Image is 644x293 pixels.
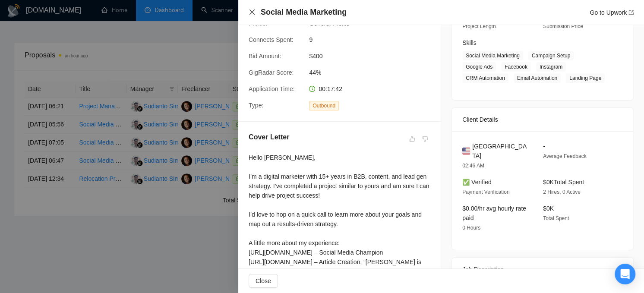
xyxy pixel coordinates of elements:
[309,86,315,92] span: clock-circle
[566,73,605,83] span: Landing Page
[309,68,439,77] span: 44%
[543,179,584,186] span: $0K Total Spent
[536,62,566,72] span: Instagram
[462,108,623,131] div: Client Details
[249,85,295,92] span: Application Time:
[319,85,342,92] span: 00:17:42
[249,274,278,288] button: Close
[249,102,263,109] span: Type:
[514,73,561,83] span: Email Automation
[590,9,634,16] a: Go to Upworkexport
[249,9,256,16] button: Close
[628,10,634,15] span: export
[462,23,496,29] span: Project Length
[543,215,569,221] span: Total Spent
[462,163,484,169] span: 02:46 AM
[249,36,294,43] span: Connects Spent:
[501,62,531,72] span: Facebook
[462,225,480,231] span: 0 Hours
[249,9,256,16] span: close
[249,69,294,76] span: GigRadar Score:
[472,142,529,161] span: [GEOGRAPHIC_DATA]
[462,189,509,195] span: Payment Verification
[249,20,268,27] span: Profile:
[462,205,526,221] span: $0.00/hr avg hourly rate paid
[543,143,545,150] span: -
[261,7,347,18] h4: Social Media Marketing
[462,258,623,281] div: Job Description
[543,189,581,195] span: 2 Hires, 0 Active
[309,51,439,61] span: $400
[462,39,477,46] span: Skills
[543,205,554,212] span: $0K
[462,146,470,156] img: 🇺🇸
[462,62,496,72] span: Google Ads
[309,35,439,44] span: 9
[528,51,574,60] span: Campaign Setup
[543,153,587,159] span: Average Feedback
[249,132,289,142] h5: Cover Letter
[462,179,492,186] span: ✅ Verified
[249,53,281,60] span: Bid Amount:
[309,101,339,110] span: Outbound
[615,264,635,284] div: Open Intercom Messenger
[462,73,508,83] span: CRM Automation
[462,51,523,60] span: Social Media Marketing
[256,276,271,286] span: Close
[543,23,583,29] span: Submission Price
